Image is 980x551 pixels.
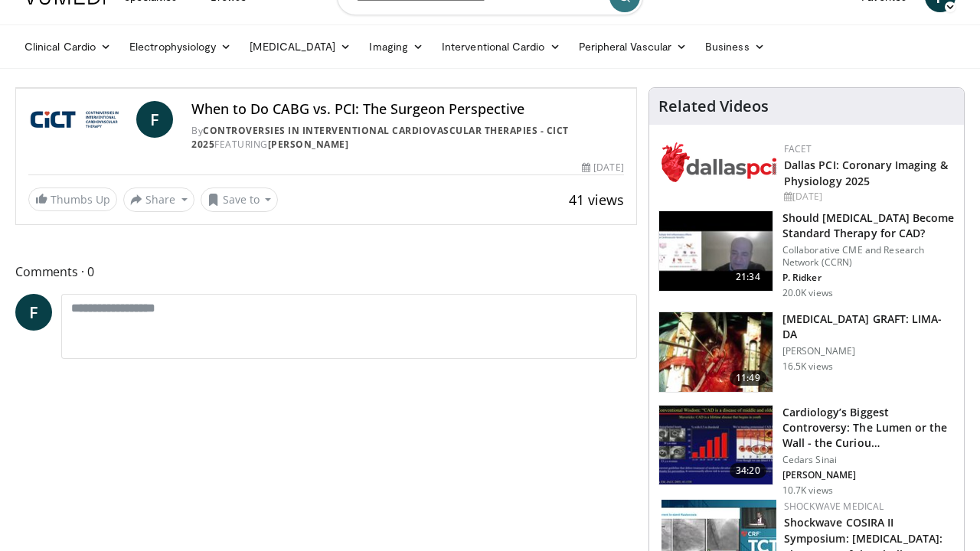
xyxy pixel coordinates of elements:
a: [MEDICAL_DATA] [240,31,360,62]
img: Controversies in Interventional Cardiovascular Therapies - CICT 2025 [28,101,130,138]
a: 21:34 Should [MEDICAL_DATA] Become Standard Therapy for CAD? Collaborative CME and Research Netwo... [658,210,955,299]
p: [PERSON_NAME] [782,469,955,481]
p: [PERSON_NAME] [782,345,955,357]
video-js: Video Player [16,88,636,89]
img: 939357b5-304e-4393-95de-08c51a3c5e2a.png.150x105_q85_autocrop_double_scale_upscale_version-0.2.png [661,142,776,182]
h3: Cardiology’s Biggest Controversy: The Lumen or the Wall - the Curiou… [782,405,955,451]
a: F [15,294,52,331]
a: Peripheral Vascular [570,31,696,62]
p: P. Ridker [782,272,955,284]
button: Save to [201,187,279,212]
a: [PERSON_NAME] [268,138,349,151]
h3: [MEDICAL_DATA] GRAFT: LIMA-DA [782,311,955,342]
a: F [136,101,173,138]
p: Collaborative CME and Research Network (CCRN) [782,244,955,269]
a: Controversies in Interventional Cardiovascular Therapies - CICT 2025 [191,124,569,151]
p: Cedars Sinai [782,454,955,466]
span: 41 views [569,191,624,209]
button: Share [123,187,194,212]
div: By FEATURING [191,124,623,152]
a: 11:49 [MEDICAL_DATA] GRAFT: LIMA-DA [PERSON_NAME] 16.5K views [658,311,955,393]
span: 11:49 [730,370,766,386]
div: [DATE] [784,190,952,204]
p: 16.5K views [782,360,833,373]
p: 20.0K views [782,287,833,299]
a: Clinical Cardio [15,31,120,62]
img: d453240d-5894-4336-be61-abca2891f366.150x105_q85_crop-smart_upscale.jpg [659,406,773,485]
span: 21:34 [730,269,766,285]
img: feAgcbrvkPN5ynqH4xMDoxOjA4MTsiGN.150x105_q85_crop-smart_upscale.jpg [659,312,773,392]
span: 34:20 [730,463,766,478]
a: FACET [784,142,812,155]
span: Comments 0 [15,262,637,282]
a: Interventional Cardio [433,31,570,62]
a: Thumbs Up [28,187,117,211]
a: Dallas PCI: Coronary Imaging & Physiology 2025 [784,158,948,188]
a: Imaging [360,31,433,62]
h4: Related Videos [658,97,769,116]
h4: When to Do CABG vs. PCI: The Surgeon Perspective [191,101,623,118]
h3: Should [MEDICAL_DATA] Become Standard Therapy for CAD? [782,210,955,241]
p: 10.7K views [782,484,833,497]
a: Business [696,31,774,62]
a: Electrophysiology [120,31,240,62]
img: eb63832d-2f75-457d-8c1a-bbdc90eb409c.150x105_q85_crop-smart_upscale.jpg [659,211,773,291]
div: [DATE] [582,161,623,174]
a: Shockwave Medical [784,500,884,513]
a: 34:20 Cardiology’s Biggest Controversy: The Lumen or the Wall - the Curiou… Cedars Sinai [PERSON_... [658,405,955,497]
